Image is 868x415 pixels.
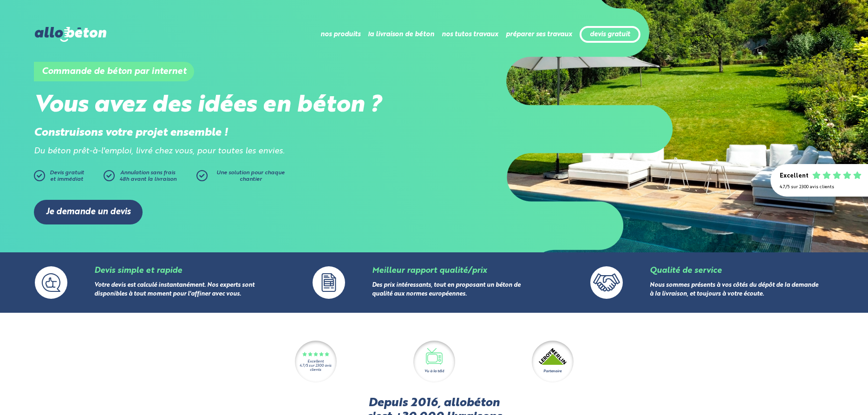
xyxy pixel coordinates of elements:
a: Qualité de service [650,267,722,275]
i: Du béton prêt-à-l'emploi, livré chez vous, pour toutes les envies. [34,147,285,155]
span: Devis gratuit et immédiat [50,170,84,182]
a: Je demande un devis [34,200,143,224]
li: nos produits [320,23,360,46]
a: Votre devis est calculé instantanément. Nos experts sont disponibles à tout moment pour l'affiner... [94,282,255,297]
a: Meilleur rapport qualité/prix [372,267,487,275]
a: Nous sommes présents à vos côtés du dépôt de la demande à la livraison, et toujours à votre écoute. [650,282,818,297]
div: Vu à la télé [424,369,444,374]
li: la livraison de béton [368,23,434,46]
div: Partenaire [543,369,561,374]
span: Annulation sans frais 48h avant la livraison [119,170,176,182]
li: préparer ses travaux [506,23,572,46]
a: devis gratuit [590,31,630,39]
div: Excellent [780,173,809,180]
a: Une solution pour chaque chantier [196,170,289,186]
a: Devis gratuitet immédiat [34,170,99,186]
div: Excellent [307,360,324,364]
a: Des prix intéressants, tout en proposant un béton de qualité aux normes européennes. [372,282,521,297]
img: allobéton [35,27,106,42]
div: 4.7/5 sur 2300 avis clients [780,184,859,190]
li: nos tutos travaux [442,23,498,46]
div: 4.7/5 sur 2300 avis clients [295,364,337,372]
strong: Construisons votre projet ensemble ! [34,127,228,138]
h2: Vous avez des idées en béton ? [34,92,434,119]
a: Devis simple et rapide [94,267,182,275]
span: Une solution pour chaque chantier [216,170,285,182]
h1: Commande de béton par internet [34,62,194,81]
a: Annulation sans frais48h avant la livraison [104,170,196,186]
